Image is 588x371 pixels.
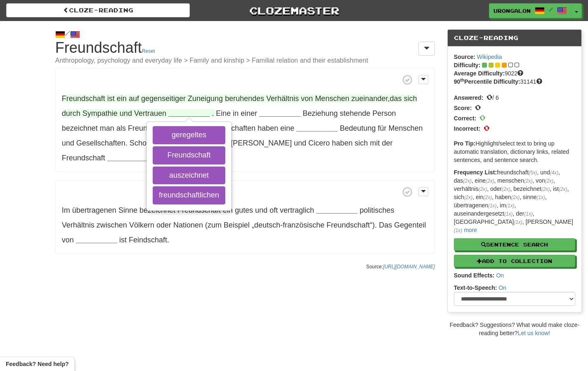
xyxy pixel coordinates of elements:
span: [PERSON_NAME] [231,139,292,147]
span: mit [370,139,380,147]
em: (1x) [524,211,532,217]
span: „deutsch-französische [252,221,324,229]
span: . [62,206,394,229]
span: bezeichnet [62,124,98,132]
span: Im [62,206,70,214]
span: haben [257,124,278,132]
span: beruhendes [225,94,264,103]
span: oft [269,206,278,214]
span: eine [280,124,294,132]
strong: __________ [259,109,300,117]
button: Freundschaft [153,146,225,164]
span: Sympathie [83,109,118,117]
span: , [62,94,417,117]
span: gutes [235,206,253,214]
span: Vertrauen [134,109,166,117]
a: UronGalon / [489,3,571,18]
span: übertragenen [72,206,116,214]
a: [URL][DOMAIN_NAME] [383,264,435,270]
span: ist [107,94,115,103]
span: auf [129,94,139,103]
h1: Freundschaft [55,40,435,64]
span: von [62,236,74,244]
span: Beispiel [224,221,250,229]
a: Reset [142,48,155,54]
span: vertraglich [280,206,314,214]
strong: __________ [76,236,117,244]
span: 0 [479,113,485,122]
span: 0 [475,103,481,112]
strong: 90 Percentile Difficulty: [454,78,520,85]
span: gegenseitiger [141,94,186,103]
strong: Pro Tip: [454,140,476,147]
div: / 6 [454,92,575,102]
strong: Average Difficulty: [454,70,505,77]
span: / [549,7,553,12]
span: (zum [205,221,222,229]
span: ist [119,236,127,244]
sup: th [460,77,464,82]
span: Das [379,221,392,229]
span: haben [332,139,352,147]
strong: Correct: [454,115,476,122]
em: (2x) [463,178,471,184]
span: Freundschaft [62,94,105,103]
strong: Frequency List: [454,169,497,176]
em: (1x) [514,219,522,225]
em: (2x) [484,195,492,200]
span: Sinne [118,206,137,214]
a: Wikipedia [477,54,502,60]
span: politisches [359,206,394,214]
span: Verhältnis [266,94,299,103]
em: (2x) [464,195,472,200]
a: Cloze-Reading [6,3,190,17]
span: . [119,236,169,244]
em: (1x) [504,211,512,217]
span: . [62,124,423,147]
a: Clozemaster [202,3,386,18]
span: der [382,139,392,147]
strong: __________ [168,109,210,117]
em: (2x) [545,178,553,184]
span: ein [117,94,127,103]
em: (1x) [506,203,514,209]
span: Menschen [315,94,349,103]
span: Völkern [129,221,154,229]
span: als [116,124,126,132]
strong: Sound Effects: [454,272,495,279]
div: 31141 [454,77,575,86]
span: für [378,124,387,132]
em: (2x) [486,178,494,184]
span: Schon [130,139,151,147]
span: Cicero [308,139,330,147]
span: oder [156,221,171,229]
span: Freundschaft“) [326,221,375,229]
span: Verhältnis [62,221,94,229]
span: Open feedback widget [6,360,68,368]
em: (1x) [488,203,496,209]
span: Menschen [389,124,423,132]
em: (2x) [559,186,567,192]
span: Zuneigung [188,94,223,103]
span: und [255,206,267,214]
span: von [301,94,313,103]
small: Source: [366,264,435,270]
strong: Incorrect: [454,125,481,132]
button: auszeichnet [153,167,225,185]
strong: Text-to-Speech: [454,284,497,291]
strong: Score: [454,105,472,111]
p: freundschaft , und , das , eine , menschen , von , verhältnis , oder , bezeichnet , ist , sich , ... [454,168,575,234]
span: Freundschaft [62,154,105,162]
button: Add to Collection [454,255,575,267]
em: (5x) [529,170,537,176]
em: (2x) [502,186,510,192]
strong: Difficulty: [454,62,481,68]
span: in [233,109,239,117]
span: stehende [340,109,371,117]
strong: Answered: [454,94,484,101]
span: einer [241,109,257,117]
span: . [212,109,214,117]
span: 0 [486,92,492,101]
div: Feedback? Suggestions? What would make cloze-reading better? [447,321,582,337]
span: Gegenteil [394,221,426,229]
